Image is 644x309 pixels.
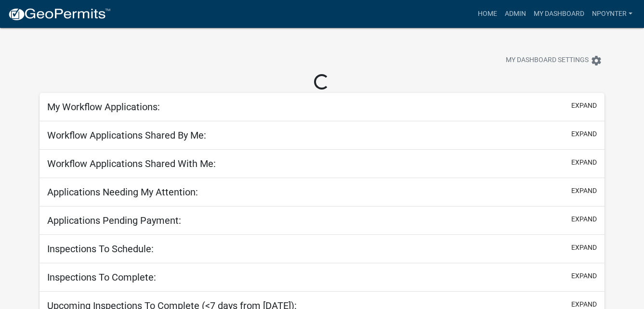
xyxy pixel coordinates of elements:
[571,271,597,281] button: expand
[47,271,156,283] h5: Inspections To Complete:
[571,129,597,139] button: expand
[47,243,154,255] h5: Inspections To Schedule:
[591,55,602,66] i: settings
[47,158,216,169] h5: Workflow Applications Shared With Me:
[588,5,636,23] a: Npoynter
[571,186,597,196] button: expand
[530,5,588,23] a: My Dashboard
[571,157,597,167] button: expand
[501,5,530,23] a: Admin
[571,243,597,253] button: expand
[571,214,597,224] button: expand
[47,101,160,113] h5: My Workflow Applications:
[571,101,597,111] button: expand
[47,129,206,141] h5: Workflow Applications Shared By Me:
[47,186,198,198] h5: Applications Needing My Attention:
[506,55,589,66] span: My Dashboard Settings
[474,5,501,23] a: Home
[498,51,610,70] button: My Dashboard Settingssettings
[47,215,181,226] h5: Applications Pending Payment:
